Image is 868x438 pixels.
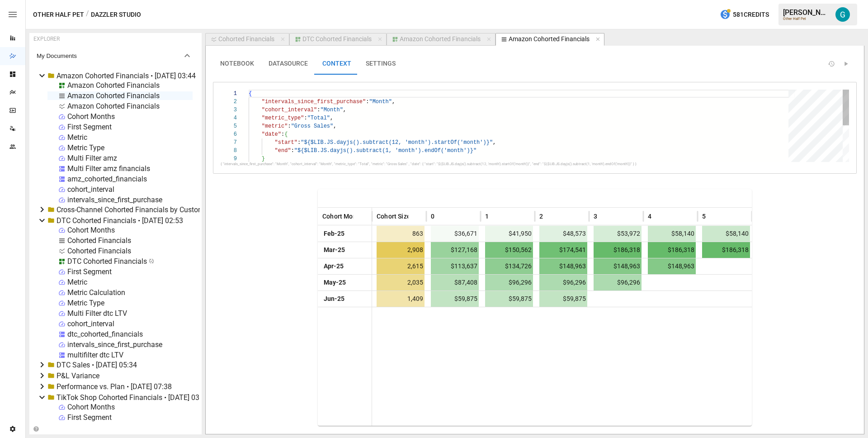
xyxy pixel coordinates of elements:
div: 8 [221,147,237,155]
div: Cohorted Financials [67,247,131,255]
span: 581 Credits [733,9,769,20]
div: 3 [221,106,237,114]
span: $127,168 [431,242,479,258]
div: Amazon Cohorted Financials [67,91,160,100]
span: : [288,123,291,129]
span: 2,908 [377,242,425,258]
span: $53,972 [594,226,642,242]
button: My Documents [29,45,200,67]
span: "Gross Sales" [291,123,334,129]
span: $41,950 [485,226,533,242]
div: Amazon Cohorted Financials [67,81,160,90]
span: $148,963 [594,258,642,274]
span: "end" [275,148,291,154]
div: / [86,9,89,20]
span: 2,615 [377,258,425,274]
div: DTC Cohorted Financials • [DATE] 02:53 [57,216,183,225]
span: , [333,123,336,129]
div: 7 [221,138,237,147]
button: Sort [652,210,665,223]
span: $113,637 [431,258,479,274]
div: Cohort Months [67,403,115,411]
span: : [297,139,301,146]
span: , [493,139,496,146]
span: 863 [377,226,425,242]
div: Performance vs. Plan • [DATE] 07:38 [57,382,172,391]
button: Sort [490,210,502,223]
span: $87,408 [431,275,479,290]
div: amz_cohorted_financials [67,175,147,183]
span: 0 [431,212,434,221]
span: , [392,99,395,105]
span: $48,573 [539,226,587,242]
span: "start" [275,139,297,146]
div: 9 [221,155,237,163]
div: Amazon Cohorted Financials [509,35,590,43]
div: Metric Type [67,299,104,307]
span: Feb-25 [322,226,346,242]
span: } [262,156,265,162]
span: $186,318 [702,242,750,258]
div: 1 [221,90,237,98]
div: 5 [221,122,237,130]
div: Cross-Channel Cohorted Financials by Customer • [DATE] 02:40 [57,205,257,214]
button: Sort [354,210,367,223]
div: DTC Cohorted Financials [302,35,372,43]
div: Multi Filter amz [67,154,117,162]
span: Mar-25 [322,242,346,258]
span: "intervals_since_first_purchase" [262,99,366,105]
span: May-25 [322,275,347,290]
svg: Published [149,258,154,264]
span: $59,875 [431,291,479,307]
div: Cohorted Financials [218,35,274,43]
span: "metric" [262,123,288,129]
span: "${$LIB.JS.dayjs().subtract(12, 'month').startOf(' [301,139,463,146]
span: "Month" [369,99,392,105]
div: Amazon Cohorted Financials [67,102,160,110]
span: $59,875 [539,291,587,307]
div: intervals_since_first_purchase [67,340,162,349]
div: Multi Filter dtc LTV [67,309,127,318]
span: : [304,115,307,121]
div: Multi Filter amz financials [67,164,150,173]
button: Sort [435,210,448,223]
div: cohort_interval [67,185,114,194]
span: My Documents [37,52,182,59]
span: 5 [702,212,706,221]
div: intervals_since_first_purchase [67,195,162,204]
button: Amazon Cohorted Financials [387,33,495,46]
span: $96,296 [539,275,587,290]
div: P&L Variance [57,371,99,380]
span: $36,671 [431,226,479,242]
span: "${$LIB.JS.dayjs().subtract(1, 'month').endOf('mon [294,148,457,154]
div: Metric Calculation [67,288,125,297]
span: { [249,90,252,97]
span: $148,963 [648,258,696,274]
div: 4 [221,114,237,122]
span: $186,318 [594,242,642,258]
span: $148,963 [539,258,587,274]
div: First Segment [67,123,112,131]
span: 1,409 [377,291,425,307]
div: Cohorted Financials [67,236,131,245]
span: "Month" [320,107,343,113]
button: 581Credits [716,6,773,23]
span: $186,318 [648,242,696,258]
span: "cohort_interval" [262,107,317,113]
span: th')}" [457,148,476,154]
div: TikTok Shop Cohorted Financials • [DATE] 03:45 [57,393,209,402]
div: Gavin Acres [835,7,850,22]
span: : [317,107,320,113]
button: Sort [544,210,557,223]
div: DTC Sales • [DATE] 05:34 [57,361,137,369]
span: 4 [648,212,651,221]
span: $96,296 [594,275,642,290]
button: DATASOURCE [261,53,315,75]
span: Apr-25 [322,258,345,274]
span: 1 [485,212,489,221]
span: $58,140 [702,226,750,242]
span: Cohort Size [377,212,410,221]
span: "date" [262,131,281,138]
div: DTC Cohorted Financials [67,257,147,266]
div: { "intervals_since_first_purchase": "Month", "cohort_interval": "Month", "metric_type": "Total", ... [221,162,849,166]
